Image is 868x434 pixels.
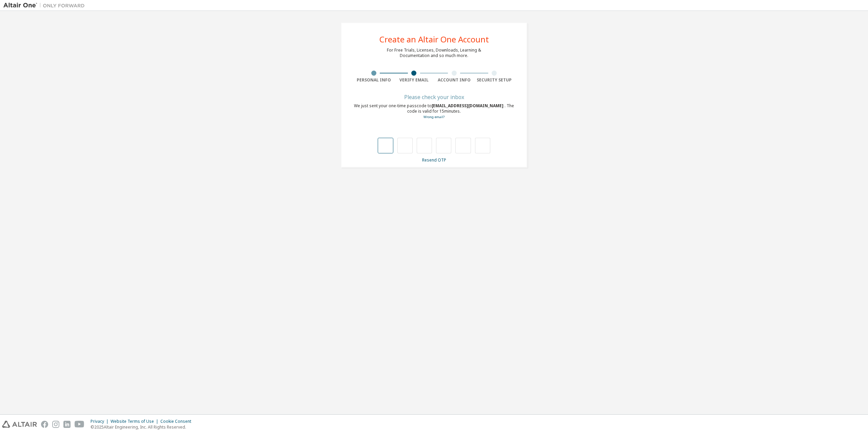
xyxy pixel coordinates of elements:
[394,77,434,83] div: Verify Email
[75,421,84,428] img: youtube.svg
[387,48,481,58] div: For Free Trials, Licenses, Downloads, Learning & Documentation and so much more.
[423,115,445,119] a: Go back to the registration form
[354,103,514,120] div: We just sent your one-time passcode to . The code is valid for 15 minutes.
[160,419,195,424] div: Cookie Consent
[422,157,446,163] a: Resend OTP
[379,35,489,43] div: Create an Altair One Account
[2,421,37,428] img: altair_logo.svg
[432,103,505,109] span: [EMAIL_ADDRESS][DOMAIN_NAME]
[354,77,394,83] div: Personal Info
[434,77,474,83] div: Account Info
[111,419,160,424] div: Website Terms of Use
[41,421,48,428] img: facebook.svg
[474,77,515,83] div: Security Setup
[354,95,514,99] div: Please check your inbox
[3,2,88,9] img: Altair One
[52,421,59,428] img: instagram.svg
[91,424,195,430] p: © 2025 Altair Engineering, Inc. All Rights Reserved.
[91,419,111,424] div: Privacy
[63,421,71,428] img: linkedin.svg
